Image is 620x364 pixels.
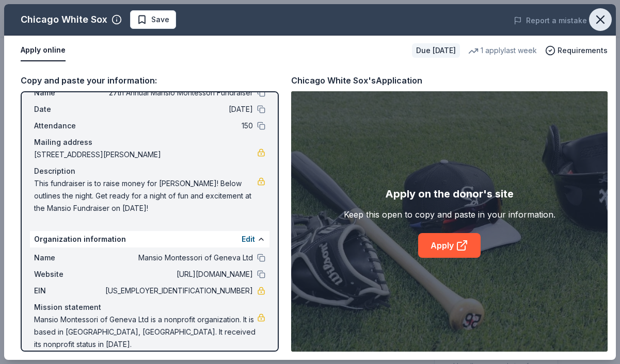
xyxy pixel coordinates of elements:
[34,268,103,280] span: Website
[103,252,253,264] span: Mansio Montessori of Geneva Ltd
[21,40,66,61] button: Apply online
[151,13,169,26] span: Save
[242,233,255,245] button: Edit
[130,10,176,29] button: Save
[34,165,265,177] div: Description
[34,285,103,297] span: EIN
[468,44,537,57] div: 1 apply last week
[21,74,279,87] div: Copy and paste your information:
[34,252,103,264] span: Name
[558,44,608,57] span: Requirements
[34,148,257,161] span: [STREET_ADDRESS][PERSON_NAME]
[21,11,107,28] div: Chicago White Sox
[34,87,103,99] span: Name
[545,44,608,57] button: Requirements
[291,74,422,87] div: Chicago White Sox's Application
[30,231,269,247] div: Organization information
[34,120,103,132] span: Attendance
[103,285,253,297] span: [US_EMPLOYER_IDENTIFICATION_NUMBER]
[385,186,514,202] div: Apply on the donor's site
[418,233,481,258] a: Apply
[514,14,587,27] button: Report a mistake
[34,301,265,313] div: Mission statement
[412,43,460,58] div: Due [DATE]
[103,120,253,132] span: 150
[34,136,265,148] div: Mailing address
[344,208,555,221] div: Keep this open to copy and paste in your information.
[34,177,257,214] span: This fundraiser is to raise money for [PERSON_NAME]! Below outlines the night. Get ready for a ni...
[34,313,257,351] span: Mansio Montessori of Geneva Ltd is a nonprofit organization. It is based in [GEOGRAPHIC_DATA], [G...
[103,87,253,99] span: 27th Annual Mansio Montessori Fundraiser
[103,103,253,115] span: [DATE]
[34,103,103,115] span: Date
[103,268,253,280] span: [URL][DOMAIN_NAME]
